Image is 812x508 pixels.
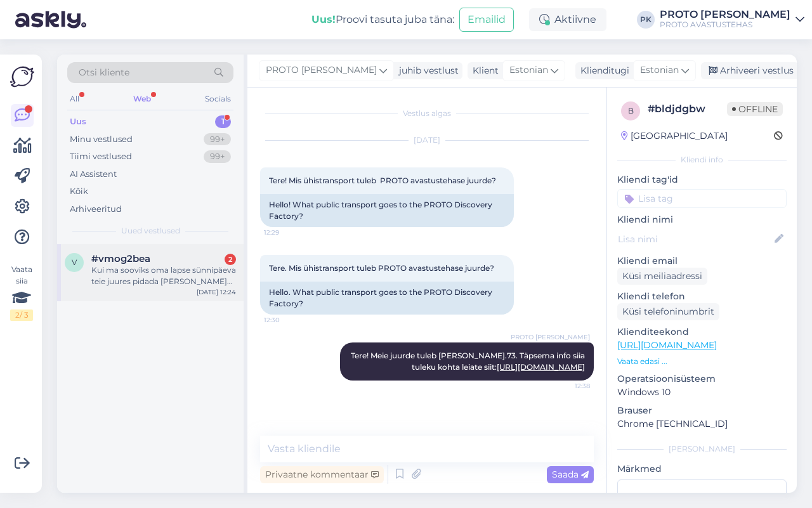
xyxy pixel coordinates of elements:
[617,189,787,208] input: Lisa tag
[70,133,133,146] div: Minu vestlused
[637,11,655,29] div: PK
[311,12,454,27] div: Proovi tasuta juba täna:
[617,254,787,268] p: Kliendi email
[648,101,727,117] div: # bldjdgbw
[67,91,82,107] div: All
[542,381,590,391] span: 12:38
[70,115,86,128] div: Uus
[640,63,679,77] span: Estonian
[459,8,514,32] button: Emailid
[617,154,787,166] div: Kliendi info
[121,225,180,237] span: Uued vestlused
[617,443,787,455] div: [PERSON_NAME]
[497,362,585,372] a: [URL][DOMAIN_NAME]
[617,173,787,186] p: Kliendi tag'id
[617,339,717,351] a: [URL][DOMAIN_NAME]
[72,257,77,267] span: v
[260,466,384,483] div: Privaatne kommentaar
[617,325,787,339] p: Klienditeekond
[621,129,728,143] div: [GEOGRAPHIC_DATA]
[10,309,33,321] div: 2 / 3
[10,264,33,321] div: Vaata siia
[468,64,499,77] div: Klient
[264,315,311,325] span: 12:30
[575,64,629,77] div: Klienditugi
[617,213,787,226] p: Kliendi nimi
[70,185,88,198] div: Kõik
[70,168,117,181] div: AI Assistent
[617,417,787,431] p: Chrome [TECHNICAL_ID]
[225,254,236,265] div: 2
[617,303,719,320] div: Küsi telefoninumbrit
[264,228,311,237] span: 12:29
[266,63,377,77] span: PROTO [PERSON_NAME]
[215,115,231,128] div: 1
[617,462,787,476] p: Märkmed
[202,91,233,107] div: Socials
[701,62,799,79] div: Arhiveeri vestlus
[509,63,548,77] span: Estonian
[70,150,132,163] div: Tiimi vestlused
[552,469,589,480] span: Saada
[269,176,496,185] span: Tere! Mis ühistransport tuleb PROTO avastustehase juurde?
[529,8,606,31] div: Aktiivne
[617,356,787,367] p: Vaata edasi ...
[10,65,34,89] img: Askly Logo
[617,386,787,399] p: Windows 10
[660,20,790,30] div: PROTO AVASTUSTEHAS
[260,282,514,315] div: Hello. What public transport goes to the PROTO Discovery Factory?
[660,10,790,20] div: PROTO [PERSON_NAME]
[91,253,150,264] span: #vmog2bea
[204,150,231,163] div: 99+
[260,194,514,227] div: Hello! What public transport goes to the PROTO Discovery Factory?
[131,91,154,107] div: Web
[628,106,634,115] span: b
[260,134,594,146] div: [DATE]
[617,268,707,285] div: Küsi meiliaadressi
[660,10,804,30] a: PROTO [PERSON_NAME]PROTO AVASTUSTEHAS
[260,108,594,119] div: Vestlus algas
[269,263,494,273] span: Tere. Mis ühistransport tuleb PROTO avastustehase juurde?
[617,372,787,386] p: Operatsioonisüsteem
[727,102,783,116] span: Offline
[617,404,787,417] p: Brauser
[197,287,236,297] div: [DATE] 12:24
[511,332,590,342] span: PROTO [PERSON_NAME]
[618,232,772,246] input: Lisa nimi
[91,264,236,287] div: Kui ma sooviks oma lapse sünnipäeva teie juures pidada [PERSON_NAME] nad [PERSON_NAME] eksponatsi...
[70,203,122,216] div: Arhiveeritud
[204,133,231,146] div: 99+
[311,13,336,25] b: Uus!
[79,66,129,79] span: Otsi kliente
[394,64,459,77] div: juhib vestlust
[351,351,587,372] span: Tere! Meie juurde tuleb [PERSON_NAME].73. Täpsema info siia tuleku kohta leiate siit:
[617,290,787,303] p: Kliendi telefon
